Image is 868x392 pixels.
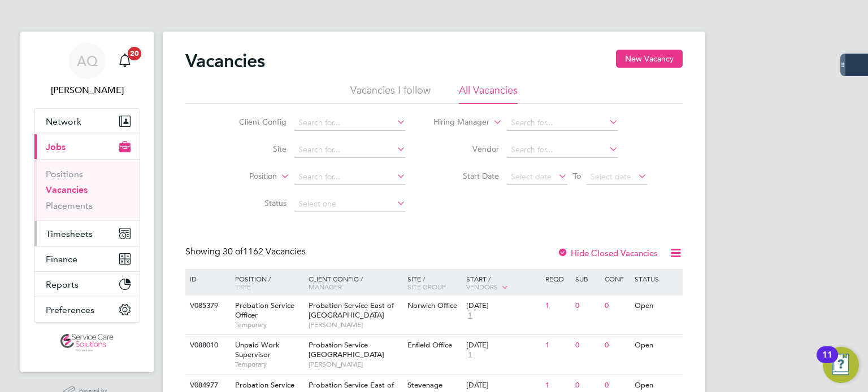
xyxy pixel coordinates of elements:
[235,320,303,329] span: Temporary
[46,116,81,127] span: Network
[34,246,140,271] button: Finance
[46,228,93,239] span: Timesheets
[34,272,140,297] button: Reports
[235,282,251,291] span: Type
[235,340,280,359] span: Unpaid Work Supervisor
[235,360,303,369] span: Temporary
[34,43,140,97] a: AQ[PERSON_NAME]
[46,200,93,211] a: Placements
[46,254,77,265] span: Finance
[212,171,277,182] label: Position
[185,50,265,72] h2: Vacancies
[309,360,402,369] span: [PERSON_NAME]
[222,198,287,208] label: Status
[632,335,681,356] div: Open
[309,301,394,320] span: Probation Service East of [GEOGRAPHIC_DATA]
[294,115,406,131] input: Search for...
[34,221,140,246] button: Timesheets
[466,350,474,360] span: 1
[34,109,140,134] button: Network
[34,159,140,221] div: Jobs
[466,381,540,390] div: [DATE]
[591,171,631,182] span: Select date
[223,246,306,257] span: 1162 Vacancies
[405,269,464,296] div: Site /
[294,142,406,158] input: Search for...
[434,171,499,181] label: Start Date
[511,171,552,182] span: Select date
[309,340,384,359] span: Probation Service [GEOGRAPHIC_DATA]
[557,248,658,258] label: Hide Closed Vacancies
[187,335,227,356] div: V088010
[46,305,94,315] span: Preferences
[34,334,140,352] a: Go to home page
[822,355,832,369] div: 11
[466,341,540,350] div: [DATE]
[466,282,498,291] span: Vendors
[235,301,294,320] span: Probation Service Officer
[572,296,602,316] div: 0
[187,296,227,316] div: V085379
[407,301,457,310] span: Norwich Office
[309,320,402,329] span: [PERSON_NAME]
[572,335,602,356] div: 0
[34,297,140,322] button: Preferences
[463,269,542,297] div: Start /
[434,144,499,154] label: Vendor
[46,142,66,152] span: Jobs
[466,311,474,320] span: 1
[350,83,431,104] li: Vacancies I follow
[222,117,287,127] label: Client Config
[128,47,141,60] span: 20
[306,269,405,296] div: Client Config /
[114,43,136,79] a: 20
[222,144,287,154] label: Site
[602,335,631,356] div: 0
[294,196,406,212] input: Select one
[542,335,572,356] div: 1
[507,115,618,131] input: Search for...
[542,296,572,316] div: 1
[823,347,859,383] button: Open Resource Center, 11 new notifications
[507,142,618,158] input: Search for...
[542,269,572,288] div: Reqd
[46,184,88,195] a: Vacancies
[46,279,79,290] span: Reports
[46,169,83,179] a: Positions
[223,246,243,257] span: 30 of
[632,296,681,316] div: Open
[407,340,452,350] span: Enfield Office
[570,169,584,183] span: To
[602,269,631,288] div: Conf
[407,282,446,291] span: Site Group
[34,83,140,97] span: Andrew Quinney
[77,54,98,68] span: AQ
[60,334,114,352] img: servicecare-logo-retina.png
[294,169,406,185] input: Search for...
[459,83,518,104] li: All Vacancies
[185,246,308,258] div: Showing
[309,282,342,291] span: Manager
[632,269,681,288] div: Status
[34,134,140,159] button: Jobs
[187,269,227,288] div: ID
[227,269,306,296] div: Position /
[602,296,631,316] div: 0
[466,301,540,311] div: [DATE]
[616,50,683,68] button: New Vacancy
[572,269,602,288] div: Sub
[424,117,489,128] label: Hiring Manager
[20,32,154,372] nav: Main navigation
